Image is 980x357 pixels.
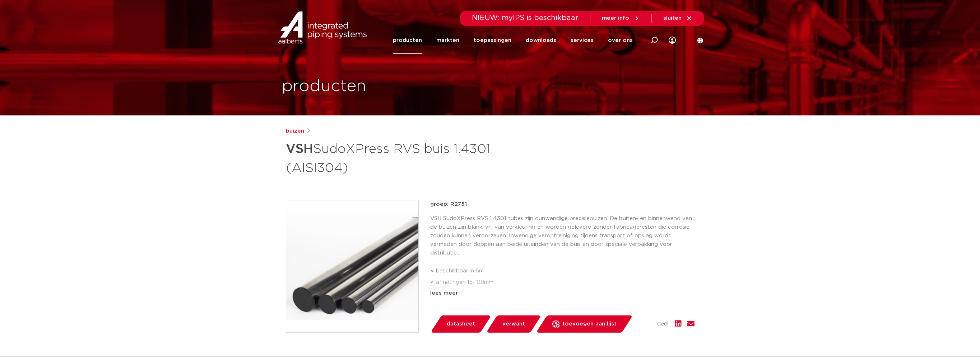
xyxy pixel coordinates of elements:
li: beschikbaar in 6m [436,265,695,277]
span: NIEUW: myIPS is beschikbaar [472,14,579,22]
p: groep: R2751 [430,200,695,209]
h1: SudoXPress RVS buis 1.4301 (AISI304) [286,138,556,177]
a: verwant [486,315,541,333]
img: Product Image for VSH SudoXPress RVS buis 1.4301 (AISI304) [286,200,418,332]
span: datasheet [447,318,475,330]
span: toevoegen aan lijst [562,318,617,330]
a: producten [393,27,422,54]
nav: Menu [393,27,633,54]
strong: VSH [286,143,313,156]
a: meer info [602,15,640,22]
a: datasheet [430,315,491,333]
a: services [571,27,594,54]
a: markten [436,27,459,54]
a: sluiten [663,15,692,22]
a: toepassingen [474,27,511,54]
a: buizen [286,127,304,135]
li: afmetingen 15-108mm [436,277,695,288]
span: verwant [502,318,525,330]
div: lees meer [430,289,695,297]
a: downloads [526,27,556,54]
span: meer info [602,15,629,21]
span: deel: [657,320,669,328]
p: VSH SudoXPress RVS 1.4301 tubes zijn dunwandige precisiebuizen. De buiten- en binnenwand van de b... [430,214,695,257]
span: sluiten [663,15,682,21]
h1: producten [282,75,366,98]
a: over ons [608,27,633,54]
